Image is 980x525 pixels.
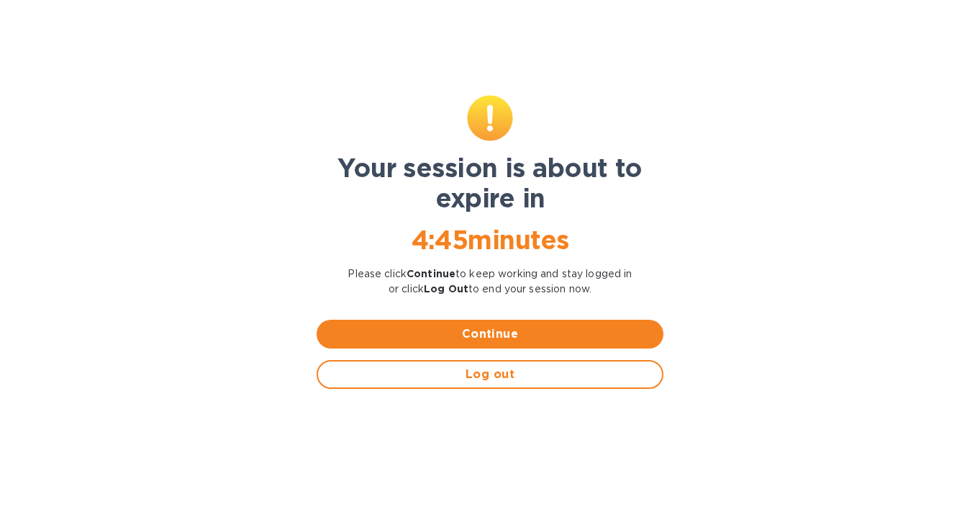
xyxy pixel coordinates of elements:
h1: Your session is about to expire in [317,153,663,213]
span: Continue [328,326,652,343]
p: Please click to keep working and stay logged in or click to end your session now. [317,266,663,297]
b: Log Out [424,283,468,295]
b: Continue [407,268,455,279]
h1: 4 : 45 minutes [317,225,663,255]
button: Log out [317,360,663,389]
span: Log out [330,366,650,383]
button: Continue [317,320,663,349]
